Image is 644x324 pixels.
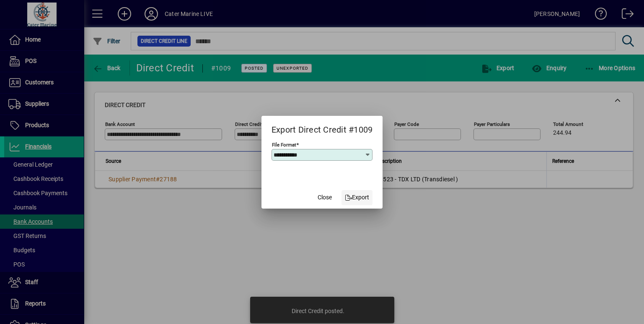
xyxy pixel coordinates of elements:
[311,190,338,205] button: Close
[345,193,370,202] span: Export
[272,141,296,147] mat-label: File Format
[261,116,383,140] h2: Export Direct Credit #1009
[341,190,373,205] button: Export
[318,193,332,202] span: Close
